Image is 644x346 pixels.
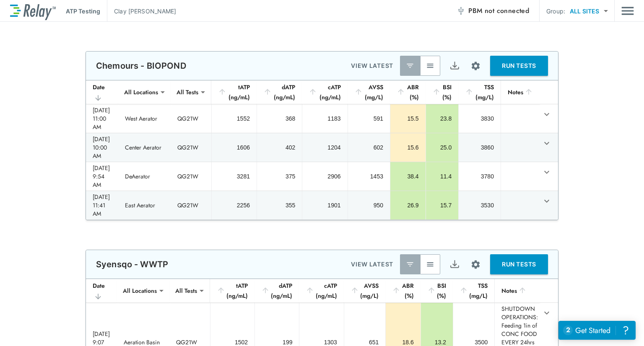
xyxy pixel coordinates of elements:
button: RUN TESTS [490,56,548,76]
iframe: Resource center [558,321,636,340]
td: DeAerator [118,162,171,191]
p: Syensqo - WWTP [96,259,168,269]
img: View All [426,260,434,269]
div: ABR (%) [392,281,413,301]
img: Latest [406,260,414,269]
div: 25.0 [433,143,452,152]
button: Export [444,254,465,274]
div: All Tests [169,282,203,299]
button: Main menu [621,3,634,19]
div: 15.7 [433,201,452,209]
div: TSS (mg/L) [460,281,488,301]
button: RUN TESTS [490,254,548,274]
div: All Tests [171,84,204,101]
div: All Locations [117,282,163,299]
th: Date [86,80,118,104]
button: expand row [540,194,554,208]
div: 38.4 [397,172,419,181]
div: 2906 [309,172,340,181]
div: BSI (%) [432,82,452,102]
div: [DATE] 9:54 AM [93,164,112,189]
button: expand row [540,306,554,320]
div: cATP (ng/mL) [306,281,337,301]
p: Chemours - BIOPOND [96,61,186,71]
div: 2256 [218,201,250,209]
div: 15.5 [397,114,419,123]
div: 3860 [465,143,494,152]
td: QG21W [171,191,211,219]
div: tATP (ng/mL) [218,82,250,102]
div: All Locations [118,84,164,101]
p: VIEW LATEST [351,259,393,269]
button: PBM not connected [453,3,532,19]
div: 3830 [465,114,494,123]
div: AVSS (mg/L) [351,281,379,301]
td: West Aerator [118,104,171,133]
div: dATP (ng/mL) [263,82,295,102]
p: ATP Testing [66,7,100,15]
td: Center Aerator [118,133,171,162]
div: [DATE] 11:00 AM [93,106,112,131]
div: 1453 [355,172,383,181]
th: Date [86,279,117,303]
div: BSI (%) [427,281,446,301]
div: 591 [355,114,383,123]
div: AVSS (mg/L) [354,82,383,102]
div: 368 [264,114,295,123]
div: 1183 [309,114,340,123]
div: 1204 [309,143,340,152]
div: 3530 [465,201,494,209]
img: Offline Icon [457,7,465,15]
div: 1552 [218,114,250,123]
td: QG21W [171,104,211,133]
table: sticky table [86,80,558,220]
img: LuminUltra Relay [10,2,56,20]
div: 11.4 [433,172,452,181]
div: 26.9 [397,201,419,209]
span: not connected [485,6,529,15]
div: dATP (ng/mL) [261,281,292,301]
img: Export Icon [449,259,460,270]
div: TSS (mg/L) [465,82,494,102]
div: 3780 [465,172,494,181]
td: East Aerator [118,191,171,219]
div: Notes [508,87,533,97]
div: 375 [264,172,295,181]
img: Settings Icon [470,259,481,270]
img: Export Icon [449,61,460,71]
div: 602 [355,143,383,152]
div: [DATE] 11:41 AM [93,193,112,218]
button: expand row [540,136,554,150]
div: [DATE] 10:00 AM [93,135,112,160]
div: ABR (%) [397,82,419,102]
button: Export [444,56,465,76]
img: Settings Icon [470,61,481,71]
button: Site setup [465,253,487,276]
p: VIEW LATEST [351,61,393,71]
span: PBM [468,5,529,17]
div: 15.6 [397,143,419,152]
td: QG21W [171,162,211,191]
img: Drawer Icon [621,3,634,19]
div: cATP (ng/mL) [309,82,340,102]
div: 1901 [309,201,340,209]
button: expand row [540,107,554,121]
div: 1606 [218,143,250,152]
div: 950 [355,201,383,209]
img: View All [426,62,434,70]
div: 355 [264,201,295,209]
div: 402 [264,143,295,152]
img: Latest [406,62,414,70]
div: 23.8 [433,114,452,123]
td: QG21W [171,133,211,162]
div: tATP (ng/mL) [217,281,248,301]
p: Group: [546,7,565,15]
div: 3281 [218,172,250,181]
div: Notes [501,286,533,296]
p: Clay [PERSON_NAME] [114,7,176,15]
button: Site setup [465,55,487,77]
button: expand row [540,165,554,179]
